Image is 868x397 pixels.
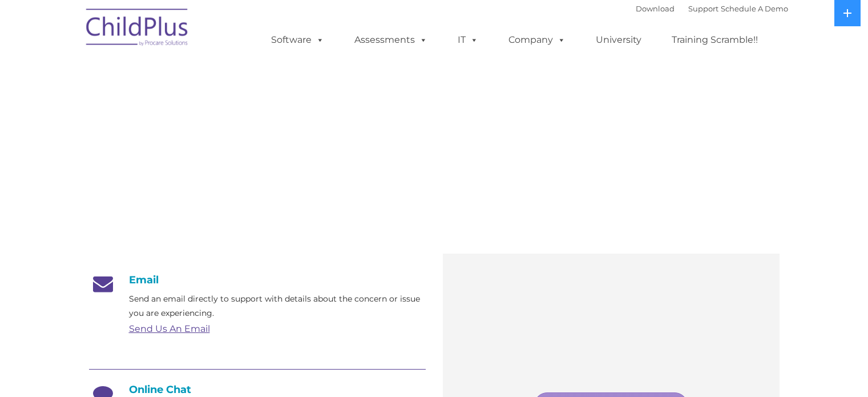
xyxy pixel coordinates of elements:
[343,29,439,51] a: Assessments
[260,29,336,51] a: Software
[584,29,653,51] a: University
[89,383,426,396] h4: Online Chat
[721,4,788,13] a: Schedule A Demo
[129,292,426,320] p: Send an email directly to support with details about the concern or issue you are experiencing.
[89,274,426,286] h4: Email
[446,29,490,51] a: IT
[497,29,577,51] a: Company
[636,4,788,13] font: |
[80,1,195,58] img: ChildPlus by Procare Solutions
[129,323,210,334] a: Send Us An Email
[636,4,675,13] a: Download
[660,29,769,51] a: Training Scramble!!
[688,4,718,13] a: Support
